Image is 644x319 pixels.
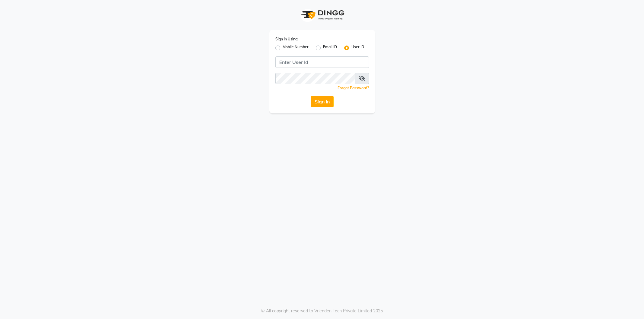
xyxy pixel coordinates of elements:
a: Forgot Password? [338,86,369,90]
label: Sign In Using: [275,36,298,42]
label: Email ID [323,44,337,52]
input: Username [275,73,355,84]
label: Mobile Number [283,44,309,52]
button: Sign In [311,96,334,107]
input: Username [275,56,369,68]
img: logo1.svg [298,6,346,24]
label: User ID [351,44,364,52]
